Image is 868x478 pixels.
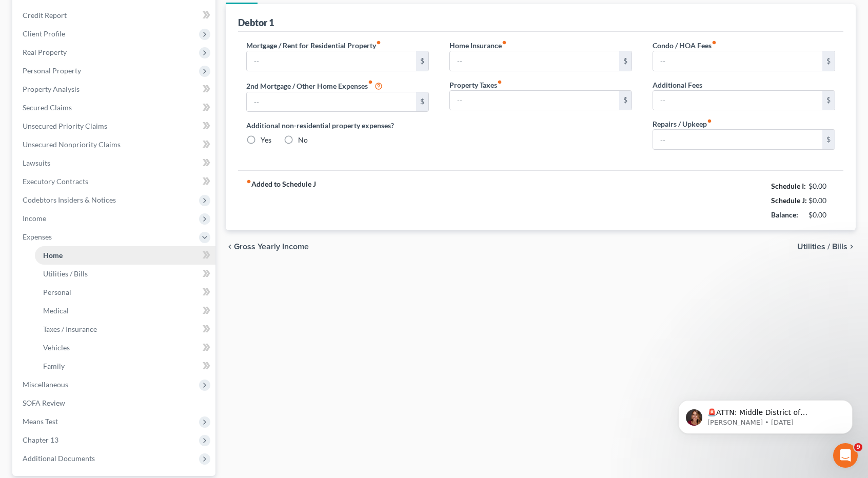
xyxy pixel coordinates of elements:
[23,48,67,56] span: Real Property
[226,243,309,251] button: chevron_left Gross Yearly Income
[298,135,308,145] label: No
[246,179,316,222] strong: Added to Schedule J
[246,179,251,184] i: fiber_manual_record
[14,394,215,412] a: SOFA Review
[23,66,81,75] span: Personal Property
[808,181,836,191] div: $0.00
[23,85,80,93] span: Property Analysis
[619,91,632,110] div: $
[808,210,836,220] div: $0.00
[653,130,822,149] input: --
[23,103,72,112] span: Secured Claims
[822,130,835,149] div: $
[450,91,619,110] input: --
[14,6,215,25] a: Credit Report
[261,135,271,145] label: Yes
[23,140,121,149] span: Unsecured Nonpriority Claims
[43,269,88,278] span: Utilities / Bills
[808,195,836,206] div: $0.00
[653,91,822,110] input: --
[23,11,67,19] span: Credit Report
[497,79,502,85] i: fiber_manual_record
[35,265,215,283] a: Utilities / Bills
[797,243,856,251] button: Utilities / Bills chevron_right
[43,288,71,296] span: Personal
[238,16,274,29] div: Debtor 1
[619,51,632,71] div: $
[653,118,712,129] label: Repairs / Upkeep
[847,243,856,251] i: chevron_right
[449,79,502,90] label: Property Taxes
[712,40,717,45] i: fiber_manual_record
[854,443,862,451] span: 9
[23,417,58,426] span: Means Test
[376,40,381,45] i: fiber_manual_record
[23,122,107,130] span: Unsecured Priority Claims
[43,362,65,370] span: Family
[653,51,822,71] input: --
[246,79,383,92] label: 2nd Mortgage / Other Home Expenses
[23,158,50,167] span: Lawsuits
[449,40,507,51] label: Home Insurance
[35,302,215,320] a: Medical
[14,172,215,191] a: Executory Contracts
[23,399,65,407] span: SOFA Review
[23,380,68,389] span: Miscellaneous
[416,92,428,112] div: $
[23,29,65,38] span: Client Profile
[771,196,807,205] strong: Schedule J:
[14,154,215,172] a: Lawsuits
[771,182,806,190] strong: Schedule I:
[226,243,234,251] i: chevron_left
[833,443,858,468] iframe: Intercom live chat
[797,243,847,251] span: Utilities / Bills
[43,343,70,352] span: Vehicles
[653,79,702,90] label: Additional Fees
[663,379,868,450] iframe: Intercom notifications message
[234,243,309,251] span: Gross Yearly Income
[14,117,215,135] a: Unsecured Priority Claims
[35,283,215,302] a: Personal
[43,251,63,260] span: Home
[23,214,46,223] span: Income
[14,135,215,154] a: Unsecured Nonpriority Claims
[653,40,717,51] label: Condo / HOA Fees
[247,92,416,112] input: --
[35,320,215,338] a: Taxes / Insurance
[35,357,215,375] a: Family
[35,246,215,265] a: Home
[822,91,835,110] div: $
[368,79,373,85] i: fiber_manual_record
[23,232,52,241] span: Expenses
[23,177,88,186] span: Executory Contracts
[35,338,215,357] a: Vehicles
[246,120,429,131] label: Additional non-residential property expenses?
[14,80,215,98] a: Property Analysis
[416,51,428,71] div: $
[43,306,69,315] span: Medical
[450,51,619,71] input: --
[23,454,95,463] span: Additional Documents
[707,118,712,124] i: fiber_manual_record
[14,98,215,117] a: Secured Claims
[23,435,58,444] span: Chapter 13
[771,210,798,219] strong: Balance:
[822,51,835,71] div: $
[23,195,116,204] span: Codebtors Insiders & Notices
[247,51,416,71] input: --
[43,325,97,333] span: Taxes / Insurance
[246,40,381,51] label: Mortgage / Rent for Residential Property
[502,40,507,45] i: fiber_manual_record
